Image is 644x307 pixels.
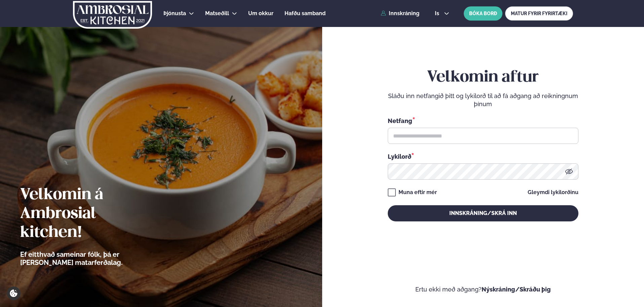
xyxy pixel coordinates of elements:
[482,286,551,293] a: Nýskráning/Skráðu þig
[429,11,455,16] button: is
[381,10,419,17] a: Innskráning
[248,10,273,17] span: Um okkur
[163,9,186,18] a: Þjónusta
[285,9,326,18] a: Hafðu samband
[285,10,326,17] span: Hafðu samband
[388,68,578,87] h2: Velkomin aftur
[528,190,578,195] a: Gleymdi lykilorðinu
[72,1,153,29] img: logo
[205,9,229,18] a: Matseðill
[342,285,624,294] p: Ertu ekki með aðgang?
[505,6,573,21] a: MATUR FYRIR FYRIRTÆKI
[248,9,273,18] a: Um okkur
[205,10,229,17] span: Matseðill
[388,152,578,161] div: Lykilorð
[388,116,578,125] div: Netfang
[20,186,160,242] h2: Velkomin á Ambrosial kitchen!
[388,92,578,108] p: Sláðu inn netfangið þitt og lykilorð til að fá aðgang að reikningnum þínum
[435,11,441,16] span: is
[388,205,578,221] button: Innskráning/Skrá inn
[464,6,502,21] button: BÓKA BORÐ
[7,286,21,300] a: Cookie settings
[163,10,186,17] span: Þjónusta
[20,250,160,267] p: Ef eitthvað sameinar fólk, þá er [PERSON_NAME] matarferðalag.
